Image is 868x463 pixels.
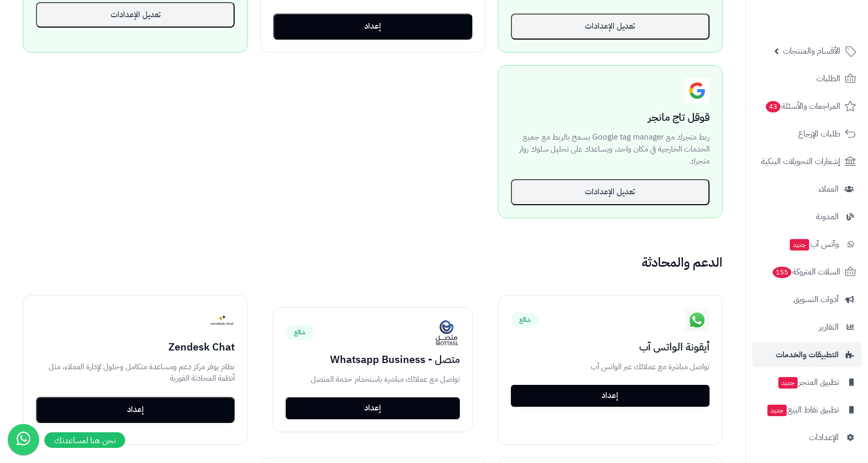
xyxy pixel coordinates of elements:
[783,44,840,58] span: الأقسام والمنتجات
[511,179,710,205] button: تعديل الإعدادات
[286,354,459,365] h3: متصل - Whatsapp Business
[210,308,235,333] img: Zendesk Chat
[752,397,862,422] a: تطبيق نقاط البيعجديد
[752,287,862,312] a: أدوات التسويق
[286,373,459,385] p: تواصل مع عملائك مباشرة باستخدام خدمة المتصل
[790,239,809,251] span: جديد
[752,204,862,229] a: المدونة
[776,347,839,362] span: التطبيقات والخدمات
[778,377,798,389] span: جديد
[511,14,710,40] button: تعديل الإعدادات
[511,312,539,327] span: شائع
[10,256,735,269] h2: الدعم والمحادثة
[777,375,839,390] span: تطبيق المتجر
[752,121,862,146] a: طلبات الإرجاع
[511,361,710,373] p: تواصل مباشرة مع عملائك عبر الواتس آب
[752,425,862,450] a: الإعدادات
[752,315,862,340] a: التقارير
[36,397,235,423] button: إعداد
[816,71,840,86] span: الطلبات
[797,29,858,51] img: logo-2.png
[819,320,839,334] span: التقارير
[511,385,710,407] a: إعداد
[273,14,472,40] button: إعداد
[789,237,839,252] span: وآتس آب
[752,259,862,284] a: السلات المتروكة155
[36,361,235,385] p: نظام يوفر مركز دعم ومساعدة متكامل وحلول لإدارة العملاء، مثل أنظمة المحادثة الفورية
[511,111,710,123] h3: قوقل تاج مانجر
[752,177,862,202] a: العملاء
[767,405,787,416] span: جديد
[36,2,235,28] button: تعديل الإعدادات
[765,99,840,114] span: المراجعات والأسئلة
[752,94,862,119] a: المراجعات والأسئلة43
[816,209,839,224] span: المدونة
[684,78,710,103] img: Google Tag Manager
[752,370,862,395] a: تطبيق المتجرجديد
[773,267,791,278] span: 155
[511,341,710,353] h3: أيقونة الواتس آب
[752,66,862,91] a: الطلبات
[766,101,780,112] span: 43
[818,182,839,196] span: العملاء
[772,265,840,279] span: السلات المتروكة
[761,154,840,169] span: إشعارات التحويلات البنكية
[766,403,839,417] span: تطبيق نقاط البيع
[798,127,840,141] span: طلبات الإرجاع
[286,397,459,419] a: إعداد
[752,232,862,257] a: وآتس آبجديد
[684,308,710,333] img: WhatsApp
[36,341,235,353] h3: Zendesk Chat
[752,342,862,367] a: التطبيقات والخدمات
[286,325,314,340] span: شائع
[752,149,862,174] a: إشعارات التحويلات البنكية
[511,131,710,167] p: ربط متجرك مع Google tag manager يسمح بالربط مع جميع الخدمات الخارجية في مكان واحد، ويساعدك على تح...
[809,430,839,445] span: الإعدادات
[793,292,839,307] span: أدوات التسويق
[435,320,460,345] img: Motassal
